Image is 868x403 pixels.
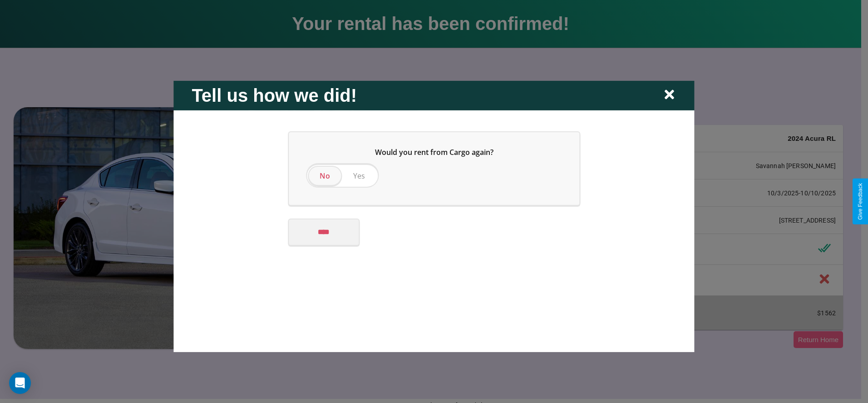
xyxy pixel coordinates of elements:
[320,170,330,180] span: No
[353,170,365,180] span: Yes
[192,85,357,105] h2: Tell us how we did!
[9,372,31,394] div: Open Intercom Messenger
[857,183,863,220] div: Give Feedback
[375,147,493,157] span: Would you rent from Cargo again?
